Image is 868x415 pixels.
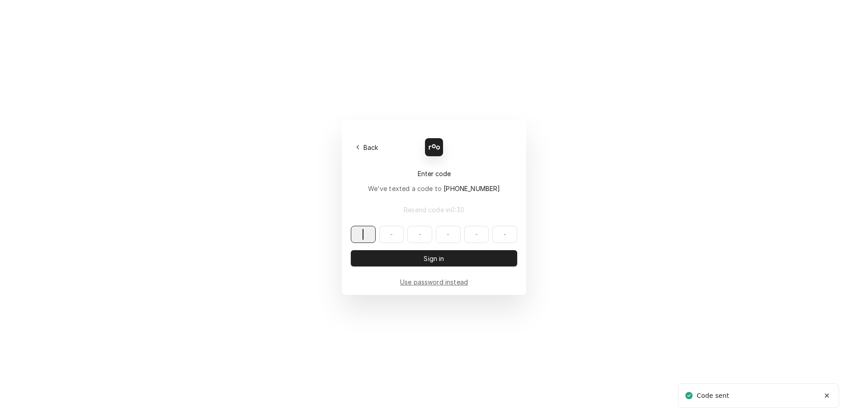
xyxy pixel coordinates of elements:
div: Code sent [697,391,732,401]
button: Sign in [351,250,517,266]
span: Resend code in 0 : 30 [402,205,466,214]
button: Resend code in0:30 [351,201,517,218]
button: Back [351,141,384,154]
a: Go to Email and password form [400,277,468,287]
span: to [435,185,500,192]
div: We've texted a code [368,184,500,193]
div: Enter code [351,169,517,178]
span: Back [362,143,380,152]
span: [PHONE_NUMBER] [443,185,500,192]
span: Sign in [422,254,446,263]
